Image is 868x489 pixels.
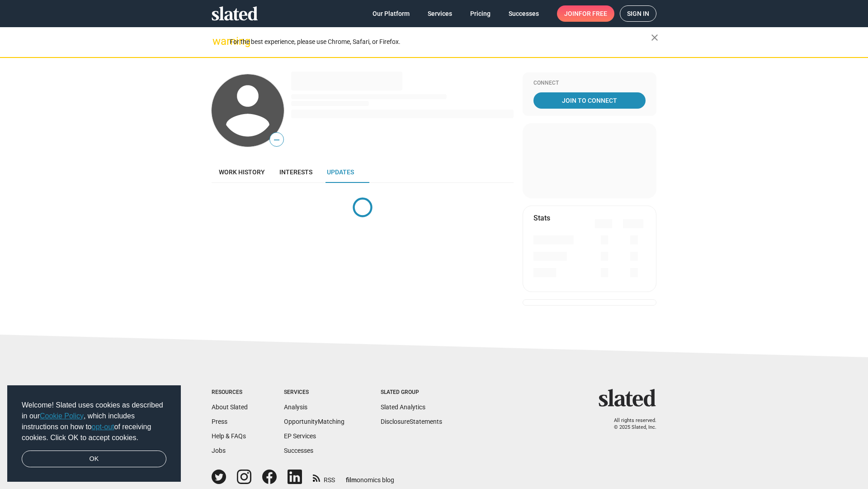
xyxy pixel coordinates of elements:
a: OpportunityMatching [284,418,344,425]
a: Press [212,418,227,425]
span: Successes [509,5,539,22]
span: Interests [279,168,312,176]
mat-icon: warning [212,36,223,47]
a: DisclosureStatements [381,418,442,425]
a: Services [420,5,459,22]
a: Updates [320,161,361,183]
a: About Slated [212,403,248,411]
span: Work history [219,168,265,176]
a: Sign in [620,5,656,22]
a: Pricing [463,5,498,22]
span: Welcome! Slated uses cookies as described in our , which includes instructions on how to of recei... [22,400,166,443]
mat-icon: close [649,32,660,43]
span: Join [564,5,607,22]
span: for free [579,5,607,22]
span: — [270,134,283,146]
span: Join To Connect [535,92,644,109]
div: Services [284,389,344,396]
a: Successes [501,5,546,22]
mat-card-title: Stats [533,213,550,223]
a: Jobs [212,447,226,454]
a: opt-out [92,423,114,431]
a: Slated Analytics [381,403,425,411]
a: Our Platform [365,5,417,22]
span: Pricing [470,5,491,22]
div: Resources [212,389,248,396]
div: cookieconsent [7,385,181,482]
a: EP Services [284,432,316,440]
p: All rights reserved. © 2025 Slated, Inc. [604,417,656,431]
a: dismiss cookie message [22,451,166,468]
div: For the best experience, please use Chrome, Safari, or Firefox. [230,36,651,48]
span: Updates [327,168,354,176]
a: Work history [212,161,272,183]
span: Our Platform [373,5,410,22]
a: Analysis [284,403,307,411]
span: film [346,476,357,484]
div: Connect [533,80,646,87]
span: Sign in [627,6,649,21]
a: Cookie Policy [40,412,84,420]
a: RSS [313,470,335,484]
a: Interests [272,161,320,183]
a: Successes [284,447,313,454]
a: Help & FAQs [212,432,246,440]
a: Joinfor free [557,5,614,22]
a: Join To Connect [533,92,646,109]
span: Services [428,5,452,22]
div: Slated Group [381,389,442,396]
a: filmonomics blog [346,469,394,484]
